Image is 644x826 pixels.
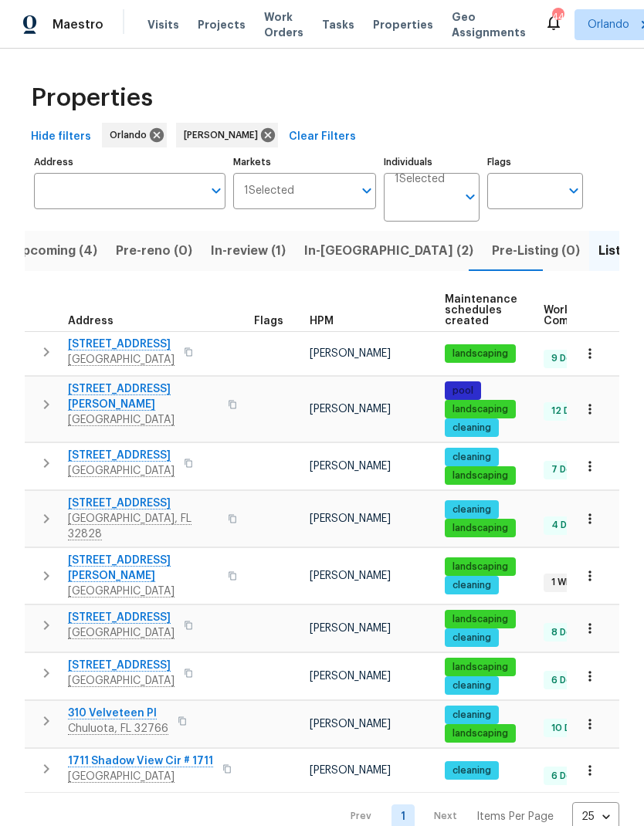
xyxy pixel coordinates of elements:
span: 12 Done [545,405,594,418]
span: 1 WIP [545,576,580,589]
span: [PERSON_NAME] [310,404,391,415]
span: 6 Done [545,770,590,783]
span: cleaning [446,631,497,645]
label: Address [34,157,225,167]
span: 8 Done [545,626,590,639]
span: cleaning [446,503,497,516]
span: cleaning [446,764,497,777]
span: [PERSON_NAME] [310,461,391,472]
span: [PERSON_NAME] [310,719,391,730]
div: Orlando [102,123,167,147]
button: Hide filters [25,123,97,151]
span: Geo Assignments [452,9,526,40]
span: Upcoming (4) [13,240,97,262]
span: Orlando [588,17,629,32]
span: cleaning [446,579,497,592]
span: landscaping [446,522,514,535]
span: Visits [147,17,179,32]
label: Individuals [384,157,480,167]
span: 1 Selected [395,173,445,186]
button: Open [459,186,481,208]
span: Tasks [322,19,354,30]
span: Properties [31,90,153,106]
span: HPM [310,316,334,327]
span: Maestro [53,17,103,32]
button: Open [205,180,227,201]
div: [PERSON_NAME] [176,123,278,147]
span: In-review (1) [211,240,286,262]
label: Flags [487,157,583,167]
span: [PERSON_NAME] [310,570,391,581]
button: Open [356,180,378,201]
label: Markets [233,157,377,167]
span: 7 Done [545,463,590,476]
span: Pre-Listing (0) [492,240,580,262]
span: Address [68,316,114,327]
span: [PERSON_NAME] [310,671,391,682]
span: 1 Selected [244,184,294,198]
span: Work Orders [264,9,303,40]
span: Clear Filters [289,127,356,147]
span: Flags [254,316,283,327]
span: landscaping [446,469,514,482]
span: Projects [198,17,246,32]
span: Pre-reno (0) [116,240,192,262]
span: In-[GEOGRAPHIC_DATA] (2) [304,240,473,262]
span: landscaping [446,560,514,574]
p: Items Per Page [476,809,554,824]
span: Properties [373,17,433,32]
span: [PERSON_NAME] [310,348,391,359]
span: [PERSON_NAME] [310,623,391,634]
button: Open [563,180,585,201]
span: cleaning [446,451,497,464]
span: cleaning [446,421,497,435]
span: landscaping [446,613,514,626]
span: cleaning [446,709,497,722]
span: cleaning [446,679,497,692]
span: Orlando [110,127,153,143]
span: pool [446,384,480,398]
span: 9 Done [545,352,590,365]
button: Clear Filters [283,123,362,151]
span: landscaping [446,347,514,361]
span: [PERSON_NAME] [184,127,264,143]
span: 6 Done [545,674,590,687]
span: Maintenance schedules created [445,294,517,327]
span: landscaping [446,403,514,416]
span: landscaping [446,661,514,674]
span: [PERSON_NAME] [310,765,391,776]
span: Hide filters [31,127,91,147]
span: Work Order Completion [544,305,641,327]
span: 10 Done [545,722,595,735]
span: 4 Done [545,519,591,532]
div: 44 [552,9,563,25]
span: landscaping [446,727,514,740]
span: [PERSON_NAME] [310,513,391,524]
